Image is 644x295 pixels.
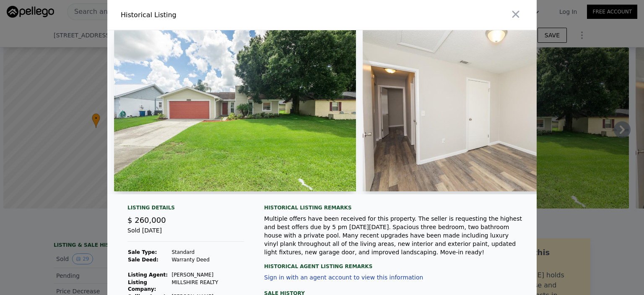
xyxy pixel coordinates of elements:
div: Historical Listing [121,10,319,20]
td: Standard [171,248,244,256]
div: Sold [DATE] [127,226,244,242]
div: Multiple offers have been received for this property. The seller is requesting the highest and be... [264,214,523,256]
strong: Sale Type: [128,249,157,255]
img: Property Img [114,30,356,191]
td: MILLSHIRE REALTY [171,279,244,293]
img: Property Img [363,30,605,191]
td: Warranty Deed [171,256,244,264]
div: Historical Listing remarks [264,204,523,211]
div: Listing Details [127,204,244,214]
strong: Sale Deed: [128,257,158,263]
div: Historical Agent Listing Remarks [264,256,523,270]
strong: Listing Agent: [128,272,168,278]
strong: Listing Company: [128,279,156,292]
span: $ 260,000 [127,216,166,225]
button: Sign in with an agent account to view this information [264,274,423,281]
td: [PERSON_NAME] [171,271,244,279]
